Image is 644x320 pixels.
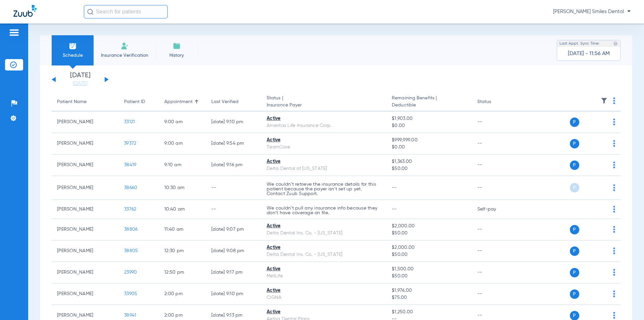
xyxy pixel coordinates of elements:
[52,219,119,240] td: [PERSON_NAME]
[267,251,381,258] div: Delta Dental Ins. Co. - [US_STATE]
[124,248,138,253] span: 38805
[472,111,517,133] td: --
[570,183,579,192] span: P
[267,165,381,172] div: Delta Dental of [US_STATE]
[124,98,154,105] div: Patient ID
[206,154,261,176] td: [DATE] 9:16 PM
[124,291,137,296] span: 33905
[161,52,193,59] span: History
[392,309,466,316] span: $1,250.00
[13,5,37,17] img: Zuub Logo
[613,206,615,213] img: group-dot-blue.svg
[267,266,381,273] div: Active
[124,270,137,275] span: 23990
[87,9,93,15] img: Search Icon
[9,29,19,37] img: hamburger-icon
[392,102,466,109] span: Deductible
[613,226,615,233] img: group-dot-blue.svg
[472,93,517,111] th: Status
[173,42,181,50] img: History
[164,98,201,105] div: Appointment
[267,182,381,196] p: We couldn’t retrieve the insurance details for this patient because the payer isn’t set up yet. C...
[267,309,381,316] div: Active
[164,98,193,105] div: Appointment
[57,52,89,59] span: Schedule
[392,158,466,165] span: $1,363.00
[124,185,137,190] span: 38660
[159,176,206,200] td: 10:30 AM
[267,102,381,109] span: Insurance Payer
[570,289,579,299] span: P
[52,262,119,283] td: [PERSON_NAME]
[206,262,261,283] td: [DATE] 9:17 PM
[472,240,517,262] td: --
[267,158,381,165] div: Active
[52,283,119,305] td: [PERSON_NAME]
[601,97,607,104] img: filter.svg
[472,262,517,283] td: --
[60,72,100,87] li: [DATE]
[472,154,517,176] td: --
[206,176,261,200] td: --
[57,98,113,105] div: Patient Name
[206,133,261,154] td: [DATE] 9:54 PM
[613,119,615,125] img: group-dot-blue.svg
[392,230,466,237] span: $50.00
[392,287,466,294] span: $1,976.00
[613,140,615,147] img: group-dot-blue.svg
[124,313,136,318] span: 38941
[570,118,579,127] span: P
[392,294,466,301] span: $75.00
[392,137,466,144] span: $999,999.00
[124,207,136,212] span: 33762
[613,290,615,297] img: group-dot-blue.svg
[392,207,397,212] span: --
[124,120,135,124] span: 33121
[472,219,517,240] td: --
[392,266,466,273] span: $1,500.00
[267,223,381,230] div: Active
[159,111,206,133] td: 9:00 AM
[570,225,579,234] span: P
[392,223,466,230] span: $2,000.00
[159,133,206,154] td: 9:00 AM
[613,97,615,104] img: group-dot-blue.svg
[386,93,472,111] th: Remaining Benefits |
[159,200,206,219] td: 10:40 AM
[267,294,381,301] div: CIGNA
[267,122,381,129] div: Ameritas Life Insurance Corp.
[261,93,386,111] th: Status |
[267,115,381,122] div: Active
[559,40,600,47] span: Last Appt. Sync Time:
[392,165,466,172] span: $50.00
[267,230,381,237] div: Delta Dental Ins. Co. - [US_STATE]
[206,111,261,133] td: [DATE] 9:10 PM
[392,251,466,258] span: $50.00
[392,244,466,251] span: $2,000.00
[267,244,381,251] div: Active
[159,219,206,240] td: 11:40 AM
[206,240,261,262] td: [DATE] 9:08 PM
[206,200,261,219] td: --
[267,287,381,294] div: Active
[570,161,579,170] span: P
[52,176,119,200] td: [PERSON_NAME]
[553,8,631,15] span: [PERSON_NAME] Smiles Dental
[570,246,579,256] span: P
[52,154,119,176] td: [PERSON_NAME]
[211,98,256,105] div: Last Verified
[52,111,119,133] td: [PERSON_NAME]
[211,98,238,105] div: Last Verified
[124,141,136,146] span: 39372
[613,269,615,276] img: group-dot-blue.svg
[57,98,87,105] div: Patient Name
[267,273,381,280] div: MetLife
[267,206,381,215] p: We couldn’t pull any insurance info because they don’t have coverage on file.
[472,133,517,154] td: --
[570,139,579,148] span: P
[267,137,381,144] div: Active
[392,185,397,190] span: --
[472,200,517,219] td: Self-pay
[613,312,615,319] img: group-dot-blue.svg
[613,247,615,254] img: group-dot-blue.svg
